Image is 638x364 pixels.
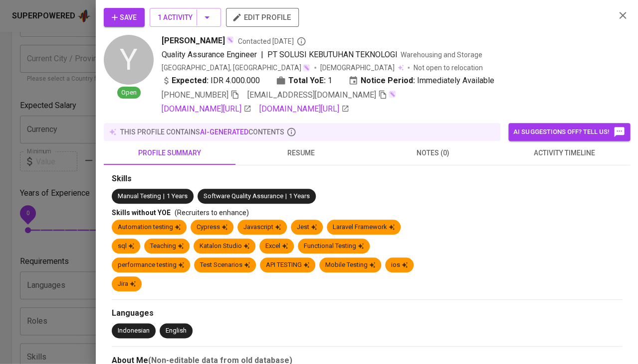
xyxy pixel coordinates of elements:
[414,63,483,73] p: Not open to relocation
[328,75,332,87] span: 1
[204,192,283,200] span: Software Quality Assurance
[243,223,281,232] div: Javascript
[289,192,310,200] span: 1 Years
[504,147,624,159] span: activity timeline
[197,223,227,232] div: Cypress
[118,223,181,232] div: Automation testing
[508,123,630,141] button: AI suggestions off? Tell us!
[391,260,408,270] div: ios
[267,50,398,59] span: PT SOLUSI KEBUTUHAN TEKNOLOGI
[304,242,364,251] div: Functional Testing
[226,13,299,21] a: edit profile
[288,75,326,87] b: Total YoE:
[296,36,306,46] svg: By Batam recruiter
[118,242,134,251] div: sql
[167,192,188,200] span: 1 Years
[265,242,288,251] div: Excel
[302,64,310,72] img: magic_wand.svg
[200,242,249,251] div: Katalon Studio
[118,326,150,336] div: Indonesian
[112,173,622,185] div: Skills
[261,49,263,61] span: |
[247,90,376,100] span: [EMAIL_ADDRESS][DOMAIN_NAME]
[325,260,375,270] div: Mobile Testing
[361,75,415,87] b: Notice Period:
[162,75,260,87] div: IDR 4.000.000
[162,35,225,47] span: [PERSON_NAME]
[166,326,187,336] div: English
[285,192,287,201] span: |
[401,51,482,59] span: Warehousing and Storage
[118,279,136,289] div: Jira
[348,75,494,87] div: Immediately Available
[118,192,161,200] span: Manual Testing
[234,11,291,24] span: edit profile
[297,223,317,232] div: Jest
[172,75,209,87] b: Expected:
[118,260,184,270] div: performance testing
[104,35,154,85] div: Y
[373,147,493,159] span: notes (0)
[163,192,165,201] span: |
[241,147,361,159] span: resume
[238,36,306,46] span: Contacted [DATE]
[150,8,221,27] button: 1 Activity
[162,63,310,73] div: [GEOGRAPHIC_DATA], [GEOGRAPHIC_DATA]
[320,63,396,73] span: [DEMOGRAPHIC_DATA]
[150,242,184,251] div: Teaching
[158,11,213,24] span: 1 Activity
[112,11,137,24] span: Save
[200,260,250,270] div: Test Scenarios
[162,90,228,100] span: [PHONE_NUMBER]
[112,308,622,319] div: Languages
[388,90,396,98] img: magic_wand.svg
[120,127,284,137] p: this profile contains contents
[266,260,309,270] div: API TESTING
[110,147,229,159] span: profile summary
[513,126,625,138] span: AI suggestions off? Tell us!
[162,50,257,59] span: Quality Assurance Engineer
[162,103,251,115] a: [DOMAIN_NAME][URL]
[333,223,395,232] div: Laravel Framework
[226,8,299,27] button: edit profile
[104,8,145,27] button: Save
[112,209,171,217] span: Skills without YOE
[200,128,248,136] span: AI-generated
[175,209,249,217] span: (Recruiters to enhance)
[259,103,349,115] a: [DOMAIN_NAME][URL]
[117,88,141,98] span: Open
[226,36,234,44] img: magic_wand.svg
